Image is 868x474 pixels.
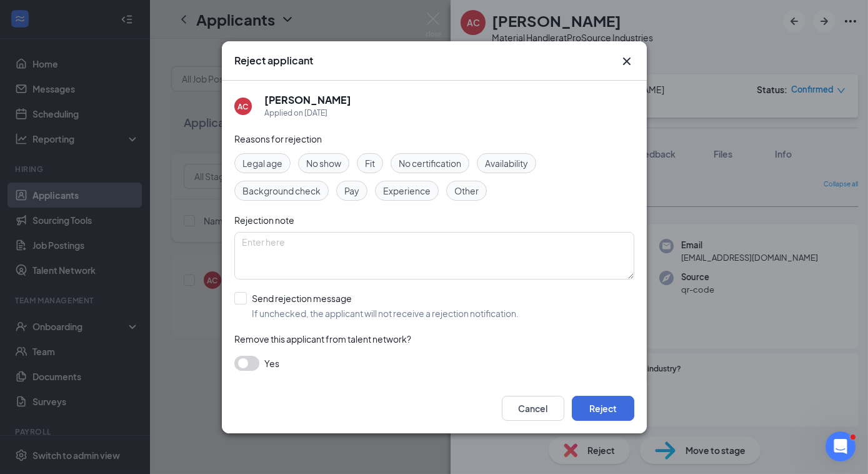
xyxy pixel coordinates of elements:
span: Fit [365,156,375,170]
iframe: Intercom live chat [826,431,856,461]
span: Availability [485,156,528,170]
div: Applied on [DATE] [264,107,351,119]
span: Legal age [242,156,282,170]
h5: [PERSON_NAME] [264,93,351,107]
span: Reasons for rejection [234,133,322,144]
span: Rejection note [234,214,294,226]
div: AC [237,101,248,111]
span: Pay [344,184,359,198]
span: Experience [383,184,431,198]
button: Cancel [502,396,564,421]
span: No show [306,156,341,170]
button: Close [619,54,634,69]
span: Yes [264,356,279,371]
span: Background check [242,184,321,198]
span: Other [454,184,479,198]
button: Reject [572,396,634,421]
span: Remove this applicant from talent network? [234,333,411,345]
h3: Reject applicant [234,54,313,68]
span: No certification [399,156,461,170]
svg: Cross [619,54,634,69]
